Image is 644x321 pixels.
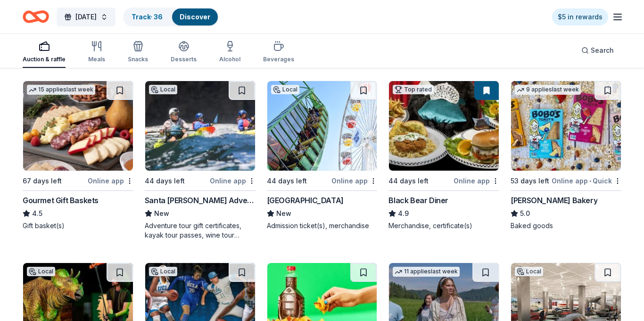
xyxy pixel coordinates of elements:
[263,37,294,68] button: Beverages
[145,221,256,240] div: Adventure tour gift certificates, kayak tour passes, wine tour passes, and outdoor experience vou...
[389,81,499,171] img: Image for Black Bear Diner
[149,267,177,276] div: Local
[88,37,105,68] button: Meals
[128,37,148,68] button: Snacks
[267,221,378,230] div: Admission ticket(s), merchandise
[388,81,499,230] a: Image for Black Bear DinerTop rated44 days leftOnline appBlack Bear Diner4.9Merchandise, certific...
[393,267,460,277] div: 11 applies last week
[515,85,581,95] div: 9 applies last week
[128,56,148,63] div: Snacks
[552,175,621,187] div: Online app Quick
[511,195,597,206] div: [PERSON_NAME] Bakery
[219,56,240,63] div: Alcohol
[267,175,307,187] div: 44 days left
[149,85,177,94] div: Local
[511,81,621,171] img: Image for Bobo's Bakery
[331,175,377,187] div: Online app
[57,8,116,26] button: [DATE]
[267,81,378,230] a: Image for Pacific ParkLocal44 days leftOnline app[GEOGRAPHIC_DATA]NewAdmission ticket(s), merchan...
[23,221,133,230] div: Gift basket(s)
[271,85,299,94] div: Local
[276,208,291,219] span: New
[267,195,344,206] div: [GEOGRAPHIC_DATA]
[267,81,377,171] img: Image for Pacific Park
[23,37,66,68] button: Auction & raffle
[180,13,210,21] a: Discover
[574,41,621,60] button: Search
[398,208,409,219] span: 4.9
[263,56,294,63] div: Beverages
[393,85,434,94] div: Top rated
[171,37,197,68] button: Desserts
[145,81,255,171] img: Image for Santa Barbara Adventure Company
[23,195,99,206] div: Gourmet Gift Baskets
[520,208,530,219] span: 5.0
[145,81,256,240] a: Image for Santa Barbara Adventure CompanyLocal44 days leftOnline appSanta [PERSON_NAME] Adventure...
[388,221,499,230] div: Merchandise, certificate(s)
[27,267,55,276] div: Local
[589,177,591,185] span: •
[32,208,42,219] span: 4.5
[591,45,614,56] span: Search
[145,195,256,206] div: Santa [PERSON_NAME] Adventure Company
[454,175,499,187] div: Online app
[27,85,95,95] div: 15 applies last week
[123,8,219,26] button: Track· 36Discover
[154,208,169,219] span: New
[388,175,429,187] div: 44 days left
[210,175,256,187] div: Online app
[88,56,105,63] div: Meals
[23,56,66,63] div: Auction & raffle
[552,8,608,25] a: $5 in rewards
[23,175,62,187] div: 67 days left
[511,81,621,230] a: Image for Bobo's Bakery9 applieslast week53 days leftOnline app•Quick[PERSON_NAME] Bakery5.0Baked...
[75,11,97,23] span: [DATE]
[511,175,549,187] div: 53 days left
[515,267,543,276] div: Local
[23,81,133,230] a: Image for Gourmet Gift Baskets15 applieslast week67 days leftOnline appGourmet Gift Baskets4.5Gif...
[88,175,133,187] div: Online app
[23,81,133,171] img: Image for Gourmet Gift Baskets
[219,37,240,68] button: Alcohol
[145,175,185,187] div: 44 days left
[171,56,197,63] div: Desserts
[511,221,621,230] div: Baked goods
[132,13,163,21] a: Track· 36
[388,195,448,206] div: Black Bear Diner
[23,6,49,28] a: Home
